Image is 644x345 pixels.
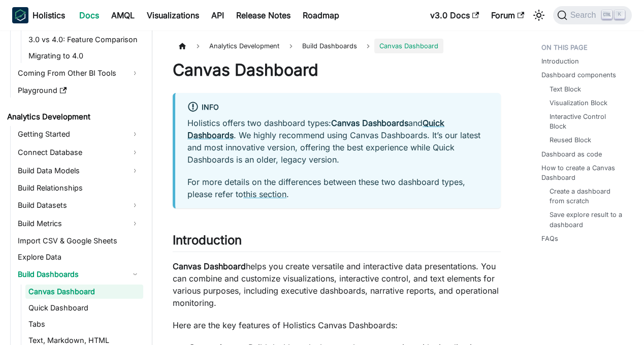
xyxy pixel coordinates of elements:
[15,83,143,98] a: Playground
[550,210,624,229] a: Save explore result to a dashboard
[173,233,501,252] h2: Introduction
[531,7,547,23] button: Switch between dark and light mode (currently light mode)
[105,7,141,23] a: AMQL
[297,7,345,23] a: Roadmap
[553,6,632,24] button: Search (Ctrl+K)
[567,11,602,20] span: Search
[12,7,65,23] a: HolisticsHolistics
[550,112,624,131] a: Interactive Control Block
[187,117,489,166] p: Holistics offers two dashboard types: and . We highly recommend using Canvas Dashboards. It’s our...
[73,7,105,23] a: Docs
[541,234,558,243] a: FAQs
[15,197,143,213] a: Build Datasets
[374,39,443,53] span: Canvas Dashboard
[15,65,143,81] a: Coming From Other BI Tools
[15,266,143,283] a: Build Dashboards
[25,33,143,47] a: 3.0 vs 4.0: Feature Comparison
[187,176,489,200] p: For more details on the differences between these two dashboard types, please refer to .
[173,261,246,271] strong: Canvas Dashboard
[25,317,143,331] a: Tabs
[173,39,501,53] nav: Breadcrumbs
[25,49,143,63] a: Migrating to 4.0
[141,7,205,23] a: Visualizations
[615,10,625,19] kbd: K
[15,163,143,179] a: Build Data Models
[550,98,607,108] a: Visualization Block
[187,118,444,140] a: Quick Dashboards
[187,101,489,114] div: info
[173,60,501,80] h1: Canvas Dashboard
[15,234,143,248] a: Import CSV & Google Sheets
[173,260,501,309] p: helps you create versatile and interactive data presentations. You can combine and customize visu...
[243,189,286,199] a: this section
[424,7,485,23] a: v3.0 Docs
[541,149,602,159] a: Dashboard as code
[541,70,616,80] a: Dashboard components
[541,163,628,182] a: How to create a Canvas Dashboard
[33,9,65,21] b: Holistics
[15,126,143,142] a: Getting Started
[485,7,530,23] a: Forum
[331,118,408,128] strong: Canvas Dashboards
[15,181,143,195] a: Build Relationships
[15,215,143,232] a: Build Metrics
[15,144,143,161] a: Connect Database
[230,7,297,23] a: Release Notes
[550,186,624,206] a: Create a dashboard from scratch
[4,110,143,124] a: Analytics Development
[550,84,581,94] a: Text Block
[25,301,143,315] a: Quick Dashboard
[25,285,143,299] a: Canvas Dashboard
[15,250,143,264] a: Explore Data
[204,39,284,53] span: Analytics Development
[12,7,28,23] img: Holistics
[550,135,591,145] a: Reused Block
[173,39,192,53] a: Home page
[205,7,230,23] a: API
[541,56,579,66] a: Introduction
[297,39,362,53] span: Build Dashboards
[173,319,501,331] p: Here are the key features of Holistics Canvas Dashboards:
